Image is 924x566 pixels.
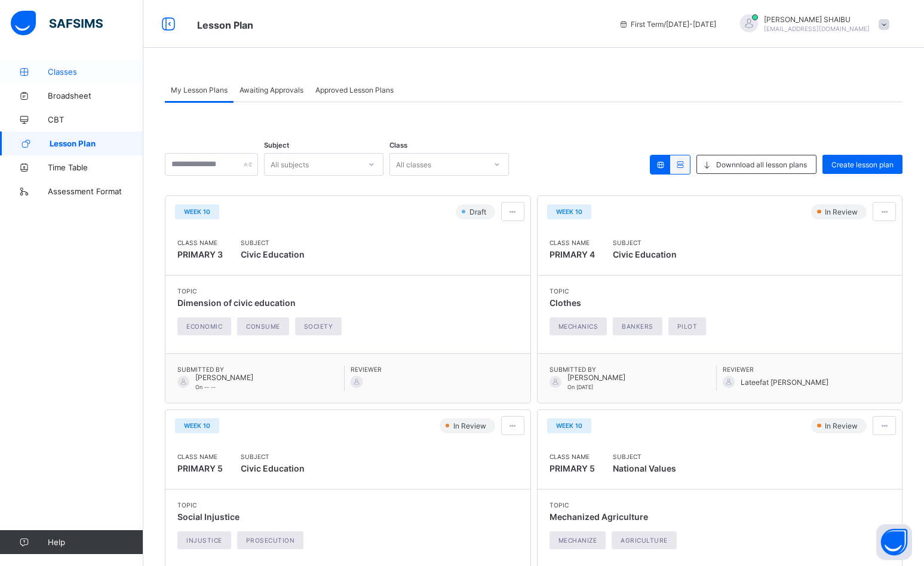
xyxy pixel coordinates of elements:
[177,239,223,246] span: Class Name
[550,287,713,295] span: Topic
[197,19,253,31] span: Lesson Plan
[177,463,223,473] span: PRIMARY 5
[195,384,216,390] span: On -- --
[177,366,344,373] span: Submitted By
[171,85,228,94] span: My Lesson Plans
[241,460,305,477] span: Civic Education
[550,512,648,522] span: Mechanized Agriculture
[177,298,296,308] span: Dimension of civic education
[195,373,253,382] span: [PERSON_NAME]
[558,323,598,330] span: Mechanics
[177,287,348,295] span: Topic
[11,11,103,36] img: safsims
[48,67,143,77] span: Classes
[241,239,305,246] span: Subject
[621,537,668,544] span: Agriculture
[716,160,807,169] span: Downnload all lesson plans
[677,323,698,330] span: Pilot
[613,460,676,477] span: National Values
[389,141,407,149] span: Class
[876,524,912,560] button: Open asap
[246,537,295,544] span: Prosecution
[48,537,143,547] span: Help
[613,453,676,460] span: Subject
[728,14,895,34] div: HABIBSHAIBU
[304,323,333,330] span: society
[567,373,625,382] span: [PERSON_NAME]
[48,163,143,172] span: Time Table
[567,384,593,390] span: On [DATE]
[764,15,870,24] span: [PERSON_NAME] SHAIBU
[468,207,490,216] span: Draft
[48,186,143,196] span: Assessment Format
[186,323,222,330] span: economic
[550,239,595,246] span: Class Name
[186,537,222,544] span: Injustice
[556,208,582,215] span: WEEK 10
[177,501,309,509] span: Topic
[177,512,240,522] span: Social Injustice
[556,422,582,429] span: WEEK 10
[177,453,223,460] span: Class Name
[619,20,716,29] span: session/term information
[550,366,716,373] span: Submitted By
[550,501,683,509] span: Topic
[764,25,870,32] span: [EMAIL_ADDRESS][DOMAIN_NAME]
[550,463,595,473] span: PRIMARY 5
[184,208,210,215] span: WEEK 10
[241,246,305,263] span: Civic Education
[613,239,677,246] span: Subject
[824,421,861,430] span: In Review
[177,249,223,259] span: PRIMARY 3
[48,91,143,100] span: Broadsheet
[622,323,653,330] span: Bankers
[241,453,305,460] span: Subject
[550,249,595,259] span: PRIMARY 4
[558,537,597,544] span: Mechanize
[264,141,289,149] span: Subject
[452,421,490,430] span: In Review
[396,153,431,176] div: All classes
[723,366,890,373] span: Reviewer
[824,207,861,216] span: In Review
[351,366,518,373] span: Reviewer
[613,246,677,263] span: Civic Education
[50,139,143,148] span: Lesson Plan
[184,422,210,429] span: WEEK 10
[550,453,595,460] span: Class Name
[271,153,309,176] div: All subjects
[550,298,581,308] span: Clothes
[741,378,828,387] span: Lateefat [PERSON_NAME]
[831,160,894,169] span: Create lesson plan
[246,323,280,330] span: consume
[240,85,303,94] span: Awaiting Approvals
[48,115,143,124] span: CBT
[315,85,394,94] span: Approved Lesson Plans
